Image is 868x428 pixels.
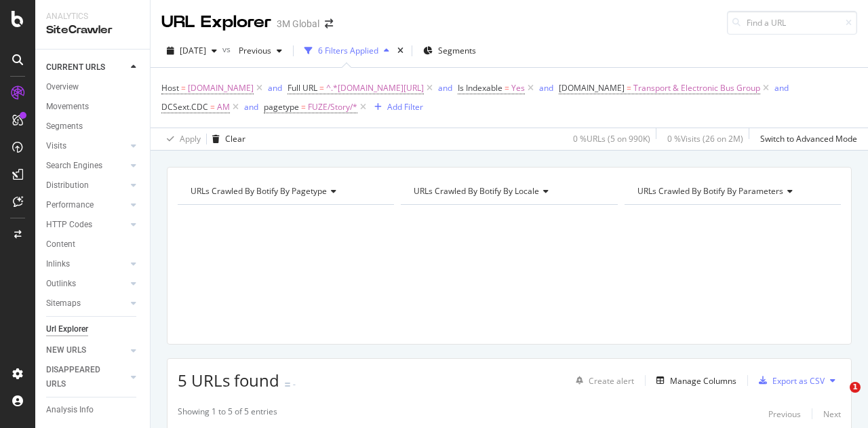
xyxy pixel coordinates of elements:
[46,237,140,252] a: Content
[180,133,201,144] div: Apply
[46,343,86,357] div: NEW URLS
[244,101,258,113] div: and
[293,378,296,390] div: -
[222,43,233,55] span: vs
[191,185,327,197] span: URLs Crawled By Botify By pagetype
[438,45,476,56] span: Segments
[46,403,94,417] div: Analysis Info
[46,80,79,94] div: Overview
[539,81,553,94] button: and
[438,82,452,94] div: and
[188,79,254,98] span: [DOMAIN_NAME]
[559,82,625,94] span: [DOMAIN_NAME]
[651,372,736,389] button: Manage Columns
[46,363,127,391] a: DISAPPEARED URLS
[244,100,258,113] button: and
[46,60,127,75] a: CURRENT URLS
[46,178,89,193] div: Distribution
[46,198,127,212] a: Performance
[667,133,743,144] div: 0 % Visits ( 26 on 2M )
[511,79,525,98] span: Yes
[369,99,423,115] button: Add Filter
[46,322,140,336] a: Url Explorer
[768,406,801,422] button: Previous
[774,82,789,94] div: and
[46,237,75,252] div: Content
[268,81,282,94] button: and
[285,383,290,387] img: Equal
[46,257,70,271] div: Inlinks
[438,81,452,94] button: and
[277,17,319,31] div: 3M Global
[161,82,179,94] span: Host
[395,44,406,58] div: times
[308,98,357,117] span: FUZE/Story/*
[46,363,115,391] div: DISAPPEARED URLS
[46,257,127,271] a: Inlinks
[573,133,650,144] div: 0 % URLs ( 5 on 990K )
[760,133,857,144] div: Switch to Advanced Mode
[46,159,127,173] a: Search Engines
[225,133,245,144] div: Clear
[46,218,127,232] a: HTTP Codes
[207,128,245,150] button: Clear
[319,82,324,94] span: =
[326,79,424,98] span: ^.*[DOMAIN_NAME][URL]
[46,11,139,22] div: Analytics
[635,180,829,202] h4: URLs Crawled By Botify By parameters
[755,128,857,150] button: Switch to Advanced Mode
[161,40,222,62] button: [DATE]
[46,218,92,232] div: HTTP Codes
[46,277,76,291] div: Outlinks
[46,139,66,153] div: Visits
[178,369,279,391] span: 5 URLs found
[46,343,127,357] a: NEW URLS
[627,82,631,94] span: =
[414,185,539,197] span: URLs Crawled By Botify By locale
[46,198,94,212] div: Performance
[505,82,509,94] span: =
[288,82,317,94] span: Full URL
[589,375,634,387] div: Create alert
[46,296,81,311] div: Sitemaps
[268,82,282,94] div: and
[822,382,854,414] iframe: Intercom live chat
[411,180,605,202] h4: URLs Crawled By Botify By locale
[46,100,89,114] div: Movements
[727,11,857,35] input: Find a URL
[46,100,140,114] a: Movements
[210,101,215,113] span: =
[180,45,206,56] span: 2025 Sep. 14th
[418,40,481,62] button: Segments
[46,139,127,153] a: Visits
[753,370,825,391] button: Export as CSV
[46,277,127,291] a: Outlinks
[670,375,736,387] div: Manage Columns
[46,60,105,75] div: CURRENT URLS
[178,406,277,422] div: Showing 1 to 5 of 5 entries
[637,185,783,197] span: URLs Crawled By Botify By parameters
[570,370,634,391] button: Create alert
[46,403,140,417] a: Analysis Info
[46,296,127,311] a: Sitemaps
[46,159,102,173] div: Search Engines
[161,128,201,150] button: Apply
[161,11,271,34] div: URL Explorer
[46,22,139,38] div: SiteCrawler
[774,81,789,94] button: and
[850,382,861,393] span: 1
[188,180,382,202] h4: URLs Crawled By Botify By pagetype
[161,101,208,113] span: DCSext.CDC
[768,408,801,420] div: Previous
[318,45,378,56] div: 6 Filters Applied
[387,101,423,113] div: Add Filter
[299,40,395,62] button: 6 Filters Applied
[46,178,127,193] a: Distribution
[217,98,230,117] span: AM
[46,119,140,134] a: Segments
[325,19,333,28] div: arrow-right-arrow-left
[233,45,271,56] span: Previous
[46,119,83,134] div: Segments
[458,82,502,94] span: Is Indexable
[46,322,88,336] div: Url Explorer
